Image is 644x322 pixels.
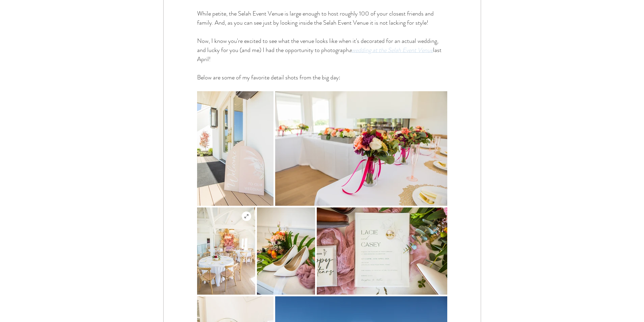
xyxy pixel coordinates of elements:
span: While petite, the Selah Event Venue is large enough to host roughly 100 of your closest friends a... [197,9,435,27]
img: Inside the Selah Event Venue ballroom three long tables are decorated with white tablecloths, gol... [275,91,447,206]
iframe: Wix Chat [612,290,644,322]
span: a [349,46,352,54]
a: wedding at the Selah Event Venue [352,46,433,54]
img: An upclose shot of a bride's white high-heel shoes and colorful bouquet. Image captured by Photog... [257,207,315,295]
span: Below are some of my favorite detail shots from the big day: [197,73,340,82]
span: Now, I know you're excited to see what the venue looks like when it's decorated for an actual wed... [197,36,440,54]
img: A close up of the wedding couple's invitation, complete with their wedding rings, shoes, the bouq... [317,207,447,295]
img: In front of the Selah Event Venue doors is a light pink wedding sign that reads, "Welcome to our ... [197,91,273,206]
span: last April! [197,46,443,64]
button: Expand image [242,212,251,221]
img: Light streams into the large, upstairs sitting room of the Selah Event Venue. Three round tables ... [197,207,255,295]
